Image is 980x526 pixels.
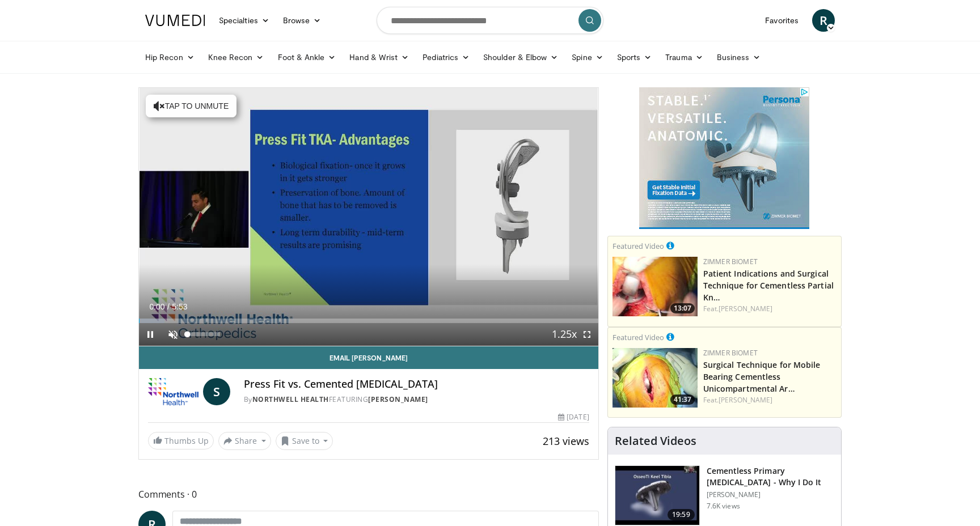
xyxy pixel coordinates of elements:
div: By FEATURING [244,394,589,405]
button: Tap to unmute [146,95,236,117]
a: Knee Recon [201,46,271,69]
span: 213 views [543,434,589,448]
button: Save to [276,432,333,450]
a: Favorites [758,9,805,32]
h4: Press Fit vs. Cemented [MEDICAL_DATA] [244,378,589,391]
a: S [203,378,230,405]
div: Volume Level [187,332,219,336]
small: Featured Video [612,332,664,342]
button: Playback Rate [553,323,576,346]
a: 41:37 [612,348,698,408]
a: [PERSON_NAME] [368,394,428,404]
a: Foot & Ankle [271,46,343,69]
a: Hip Recon [138,46,201,69]
button: Fullscreen [576,323,598,346]
video-js: Video Player [139,88,598,346]
button: Pause [139,323,162,346]
a: Sports [610,46,659,69]
p: [PERSON_NAME] [707,490,834,499]
a: Zimmer Biomet [703,348,758,358]
div: Feat. [703,304,837,314]
span: 19:59 [668,509,695,520]
button: Share [218,432,271,450]
div: [DATE] [558,412,589,422]
input: Search topics, interventions [377,7,603,34]
p: 7.6K views [707,502,740,511]
h4: Related Videos [615,434,696,448]
a: Pediatrics [416,46,476,69]
a: [PERSON_NAME] [719,395,772,405]
a: Browse [276,9,328,32]
a: Patient Indications and Surgical Technique for Cementless Partial Kn… [703,268,834,303]
img: Northwell Health [148,378,198,405]
a: 19:59 Cementless Primary [MEDICAL_DATA] - Why I Do It [PERSON_NAME] 7.6K views [615,465,834,525]
span: 5:53 [172,302,187,311]
img: 827ba7c0-d001-4ae6-9e1c-6d4d4016a445.150x105_q85_crop-smart_upscale.jpg [612,348,698,408]
iframe: Advertisement [639,87,809,229]
img: 073631c8-9573-405a-ad78-c2ebec3eb4a5.150x105_q85_crop-smart_upscale.jpg [615,466,699,525]
a: Spine [565,46,610,69]
a: Thumbs Up [148,432,214,449]
a: [PERSON_NAME] [719,304,772,313]
img: 3efde6b3-4cc2-4370-89c9-d2e13bff7c5c.150x105_q85_crop-smart_upscale.jpg [612,257,698,316]
button: Unmute [162,323,184,346]
a: Northwell Health [252,394,329,404]
small: Featured Video [612,241,664,251]
span: Comments 0 [138,487,599,502]
img: VuMedi Logo [145,15,205,26]
span: 41:37 [670,394,695,405]
div: Progress Bar [139,319,598,323]
h3: Cementless Primary [MEDICAL_DATA] - Why I Do It [707,465,834,488]
a: 13:07 [612,257,698,316]
a: Surgical Technique for Mobile Bearing Cementless Unicompartmental Ar… [703,359,821,394]
a: Business [710,46,768,69]
a: Zimmer Biomet [703,257,758,266]
a: Trauma [658,46,710,69]
a: Shoulder & Elbow [476,46,565,69]
span: 0:00 [149,302,164,311]
a: R [812,9,835,32]
span: / [167,302,170,311]
a: Specialties [212,9,276,32]
span: 13:07 [670,303,695,313]
div: Feat. [703,395,837,405]
a: Hand & Wrist [343,46,416,69]
a: Email [PERSON_NAME] [139,346,598,369]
